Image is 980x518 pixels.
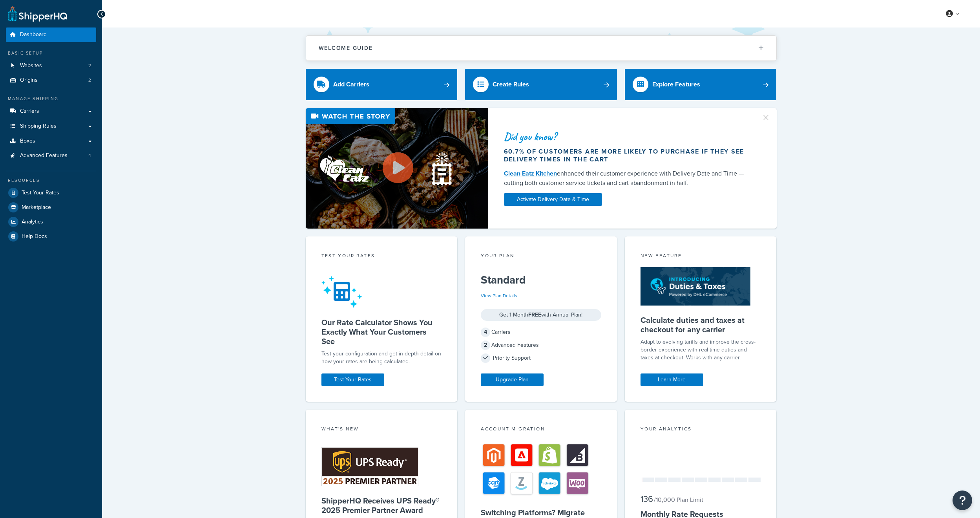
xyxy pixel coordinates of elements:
[504,169,557,178] a: Clean Eatz Kitchen
[22,219,43,225] span: Analytics
[306,36,776,60] button: Welcome Guide
[20,123,57,130] span: Shipping Rules
[493,79,529,90] div: Create Rules
[6,27,96,42] a: Dashboard
[6,186,96,200] a: Test Your Rates
[481,340,490,350] span: 2
[20,138,35,145] span: Boxes
[641,315,761,334] h5: Calculate duties and taxes at checkout for any carrier
[88,62,91,69] span: 2
[321,496,442,515] h5: ShipperHQ Receives UPS Ready® 2025 Premier Partner Award
[20,62,42,69] span: Websites
[953,491,972,510] button: Open Resource Center
[321,252,442,261] div: Test your rates
[641,252,761,261] div: New Feature
[6,95,96,102] div: Manage Shipping
[654,495,703,504] small: / 10,000 Plan Limit
[481,425,601,434] div: Account Migration
[481,252,601,261] div: Your Plan
[6,148,96,163] a: Advanced Features4
[641,373,703,386] a: Learn More
[321,318,442,346] h5: Our Rate Calculator Shows You Exactly What Your Customers See
[6,59,96,73] a: Websites2
[481,327,601,338] div: Carriers
[321,350,442,366] div: Test your configuration and get in-depth detail on how your rates are being calculated.
[306,69,458,100] a: Add Carriers
[504,131,752,142] div: Did you know?
[6,73,96,88] a: Origins2
[504,169,752,188] div: enhanced their customer experience with Delivery Date and Time — cutting both customer service ti...
[22,190,59,196] span: Test Your Rates
[625,69,777,100] a: Explore Features
[504,193,602,206] a: Activate Delivery Date & Time
[528,311,541,319] strong: FREE
[481,340,601,351] div: Advanced Features
[321,425,442,434] div: What's New
[641,425,761,434] div: Your Analytics
[6,104,96,119] a: Carriers
[333,79,369,90] div: Add Carriers
[481,292,517,299] a: View Plan Details
[481,274,601,286] h5: Standard
[6,50,96,57] div: Basic Setup
[6,177,96,184] div: Resources
[641,338,761,362] p: Adapt to evolving tariffs and improve the cross-border experience with real-time duties and taxes...
[22,204,51,211] span: Marketplace
[20,152,68,159] span: Advanced Features
[465,69,617,100] a: Create Rules
[481,309,601,321] div: Get 1 Month with Annual Plan!
[6,119,96,134] a: Shipping Rules
[652,79,700,90] div: Explore Features
[6,134,96,148] a: Boxes
[641,492,653,505] span: 136
[88,152,91,159] span: 4
[6,73,96,88] li: Origins
[6,215,96,229] a: Analytics
[6,59,96,73] li: Websites
[481,373,544,386] a: Upgrade Plan
[504,148,752,163] div: 60.7% of customers are more likely to purchase if they see delivery times in the cart
[20,77,38,84] span: Origins
[481,328,490,337] span: 4
[6,229,96,243] a: Help Docs
[481,353,601,364] div: Priority Support
[20,108,39,115] span: Carriers
[88,77,91,84] span: 2
[321,373,384,386] a: Test Your Rates
[20,31,47,38] span: Dashboard
[22,233,47,240] span: Help Docs
[319,45,373,51] h2: Welcome Guide
[6,148,96,163] li: Advanced Features
[306,108,488,229] img: Video thumbnail
[6,200,96,214] a: Marketplace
